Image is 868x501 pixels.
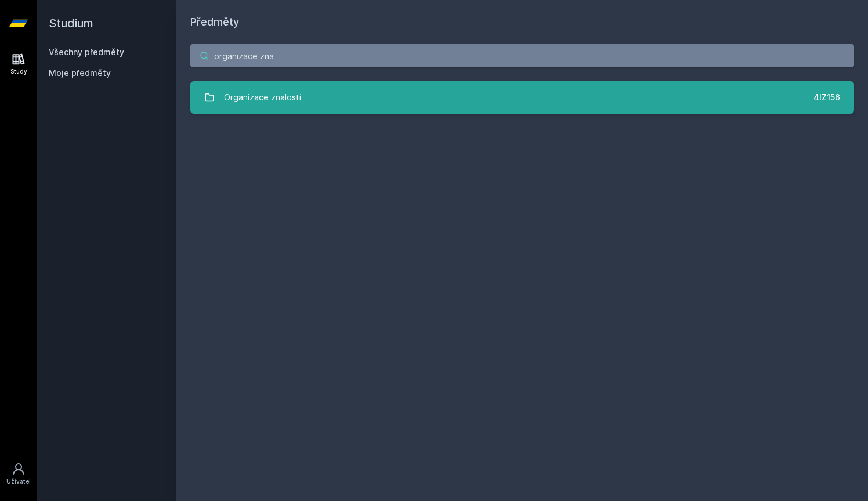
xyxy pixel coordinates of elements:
[49,67,111,79] span: Moje předměty
[10,67,27,76] div: Study
[190,14,854,30] h1: Předměty
[813,92,840,103] div: 4IZ156
[6,477,31,486] div: Uživatel
[190,81,854,114] a: Organizace znalostí 4IZ156
[2,46,35,82] a: Study
[2,456,35,492] a: Uživatel
[49,47,124,57] a: Všechny předměty
[224,86,301,109] div: Organizace znalostí
[190,44,854,67] input: Název nebo ident předmětu…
